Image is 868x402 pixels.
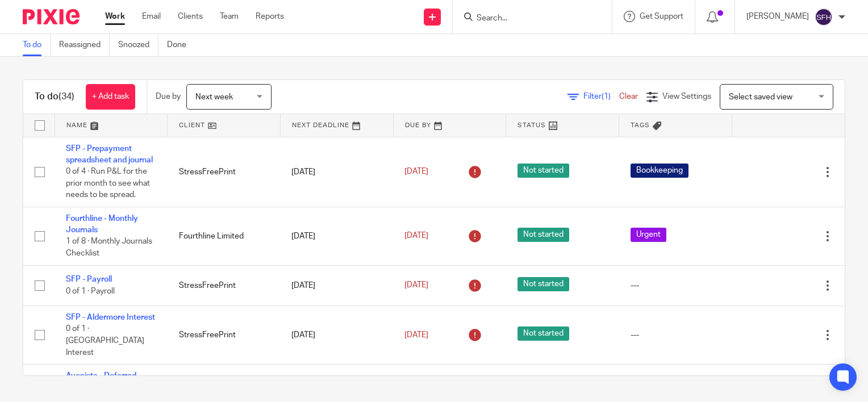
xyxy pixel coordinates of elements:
[66,275,112,283] a: SFP - Payroll
[518,277,569,291] span: Not started
[729,93,792,101] span: Select saved view
[662,93,711,101] span: View Settings
[631,122,650,128] span: Tags
[168,207,281,265] td: Fourthline Limited
[475,14,578,24] input: Search
[86,84,135,110] a: + Add task
[404,282,428,290] span: [DATE]
[602,93,611,101] span: (1)
[142,11,161,22] a: Email
[168,137,281,207] td: StressFreePrint
[280,306,393,365] td: [DATE]
[105,11,125,22] a: Work
[66,215,138,234] a: Fourthline - Monthly Journals
[640,12,683,20] span: Get Support
[518,164,569,178] span: Not started
[404,232,428,240] span: [DATE]
[220,11,239,22] a: Team
[66,325,144,357] span: 0 of 1 · [GEOGRAPHIC_DATA] Interest
[518,228,569,242] span: Not started
[178,11,203,22] a: Clients
[631,164,688,178] span: Bookkeeping
[280,265,393,305] td: [DATE]
[631,280,721,291] div: ---
[35,91,74,103] h1: To do
[167,34,195,56] a: Done
[118,34,158,56] a: Snoozed
[195,93,233,101] span: Next week
[619,93,638,101] a: Clear
[404,167,428,175] span: [DATE]
[631,329,721,341] div: ---
[631,228,666,242] span: Urgent
[404,331,428,339] span: [DATE]
[66,238,152,258] span: 1 of 8 · Monthly Journals Checklist
[815,8,833,26] img: svg%3E
[66,313,155,321] a: SFP - Aldermore Interest
[66,145,153,164] a: SFP - Prepayment spreadsheet and journal
[168,265,281,305] td: StressFreePrint
[280,207,393,265] td: [DATE]
[583,93,619,101] span: Filter
[23,34,51,56] a: To do
[746,11,809,22] p: [PERSON_NAME]
[256,11,284,22] a: Reports
[66,167,150,199] span: 0 of 4 · Run P&L for the prior month to see what needs to be spread.
[59,92,74,101] span: (34)
[66,287,115,295] span: 0 of 1 · Payroll
[168,306,281,365] td: StressFreePrint
[23,9,80,24] img: Pixie
[156,91,181,102] p: Due by
[518,326,569,341] span: Not started
[280,137,393,207] td: [DATE]
[59,34,110,56] a: Reassigned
